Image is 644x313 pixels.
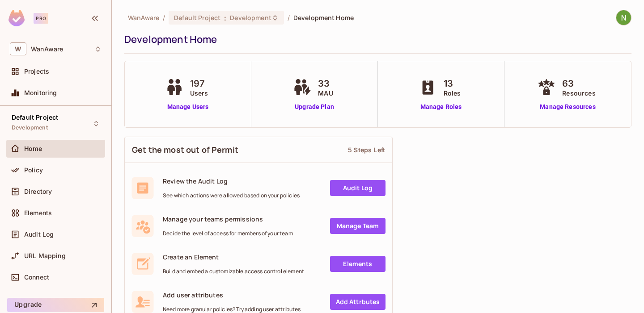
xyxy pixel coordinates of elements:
[163,253,304,261] span: Create an Element
[24,252,66,259] span: URL Mapping
[24,231,54,238] span: Audit Log
[12,114,58,121] span: Default Project
[174,13,220,22] span: Default Project
[163,230,293,237] span: Decide the level of access for members of your team
[24,274,49,281] span: Connect
[24,188,52,195] span: Directory
[330,294,386,310] a: Add Attrbutes
[24,89,57,96] span: Monitoring
[124,33,627,46] div: Development Home
[444,77,461,90] span: 13
[163,268,304,275] span: Build and embed a customizable access control element
[616,10,631,25] img: Navanath Jadhav
[230,13,271,22] span: Development
[562,77,595,90] span: 63
[7,298,104,312] button: Upgrade
[190,77,208,90] span: 197
[318,77,333,90] span: 33
[348,146,385,154] div: 5 Steps Left
[535,102,600,112] a: Manage Resources
[330,218,386,234] a: Manage Team
[24,68,49,75] span: Projects
[163,306,301,313] span: Need more granular policies? Try adding user attributes
[163,291,301,299] span: Add user attributes
[31,46,63,53] span: Workspace: WanAware
[291,102,337,112] a: Upgrade Plan
[12,124,48,131] span: Development
[417,102,466,112] a: Manage Roles
[8,10,25,26] img: SReyMgAAAABJRU5ErkJggg==
[24,209,52,217] span: Elements
[330,180,386,196] a: Audit Log
[10,42,26,55] span: W
[132,144,238,155] span: Get the most out of Permit
[190,88,208,98] span: Users
[330,256,386,272] a: Elements
[24,145,42,152] span: Home
[163,177,300,185] span: Review the Audit Log
[318,88,333,98] span: MAU
[288,13,290,22] li: /
[163,215,293,223] span: Manage your teams permissions
[34,13,48,24] div: Pro
[444,88,461,98] span: Roles
[163,13,165,22] li: /
[562,88,595,98] span: Resources
[163,102,213,112] a: Manage Users
[163,192,300,199] span: See which actions were allowed based on your policies
[128,13,159,22] span: the active workspace
[293,13,354,22] span: Development Home
[224,14,227,21] span: :
[24,167,43,174] span: Policy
